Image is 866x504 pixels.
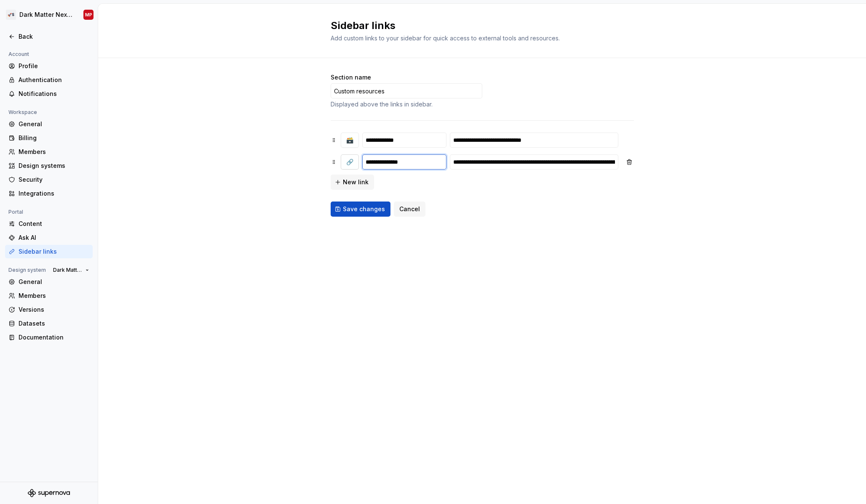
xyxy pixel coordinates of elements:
button: 🔗 [341,154,359,170]
div: Members [19,292,89,300]
div: Workspace [5,107,40,117]
div: Authentication [19,76,89,84]
a: General [5,117,93,131]
div: Design systems [19,162,89,170]
div: Profile [19,62,89,70]
div: Sidebar links [19,247,89,256]
div: Versions [19,305,89,314]
div: Documentation [19,333,89,342]
a: General [5,275,93,289]
div: Displayed above the links in sidebar. [331,100,482,109]
div: 🚀S [6,10,16,20]
span: 🗃️ [346,136,353,144]
button: New link [331,175,374,190]
span: New link [343,178,369,186]
span: Save changes [343,205,385,213]
a: Members [5,145,93,159]
div: Portal [5,207,27,217]
button: 🗃️ [341,133,359,148]
h2: Sidebar links [331,19,624,32]
a: Notifications [5,87,93,101]
div: Billing [19,134,89,142]
span: Dark Matter Next Gen [53,267,82,273]
div: General [19,278,89,286]
a: Datasets [5,317,93,330]
div: Back [19,32,89,41]
button: Save changes [331,202,390,217]
div: Datasets [19,319,89,328]
a: Design systems [5,159,93,172]
button: 🚀SDark Matter Next GenMP [2,5,96,24]
svg: Supernova Logo [28,489,70,497]
a: Authentication [5,73,93,87]
a: Ask AI [5,231,93,244]
div: General [19,120,89,128]
a: Content [5,217,93,231]
div: Notifications [19,90,89,98]
div: MP [85,11,92,18]
div: Security [19,175,89,184]
div: Content [19,220,89,228]
div: Integrations [19,189,89,198]
span: Cancel [399,205,420,213]
a: Billing [5,131,93,145]
a: Security [5,173,93,186]
div: Account [5,49,32,59]
div: Ask AI [19,233,89,242]
a: Integrations [5,187,93,200]
div: Design system [5,265,49,275]
div: Dark Matter Next Gen [19,11,73,19]
a: Members [5,289,93,302]
a: Profile [5,59,93,73]
span: Add custom links to your sidebar for quick access to external tools and resources. [331,34,560,42]
a: Versions [5,303,93,316]
div: Members [19,148,89,156]
a: Sidebar links [5,245,93,258]
a: Back [5,30,93,43]
label: Section name [331,73,371,82]
a: Documentation [5,331,93,344]
span: 🔗 [346,158,353,166]
button: Cancel [394,202,425,217]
